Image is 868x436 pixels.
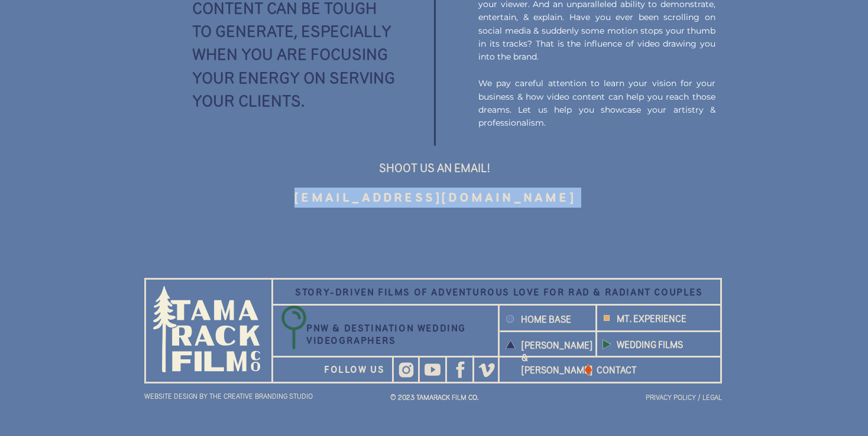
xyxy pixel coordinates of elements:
h3: STORY-DRIVEN FILMS OF ADVENTUROUS LOVE FOR RAD & RADIANT COUPLES [274,286,724,300]
a: [PERSON_NAME] & [PERSON_NAME] [522,339,581,349]
a: WEBSITE DESIGN BY THE CREATIVE BRANDING STUDIO [144,392,316,401]
h3: PRIVACY POLICY / LEGAL [556,393,722,409]
h3: [EMAIL_ADDRESS][DOMAIN_NAME] [228,188,643,208]
h3: PNW & DESTINATION WEDDING VIDEOGRAPHERS [306,322,467,349]
b: CONTACT [597,365,637,375]
a: CONTACT [597,364,695,380]
a: WEDDING FILMS [617,339,715,355]
a: HOME BASE [521,313,581,329]
a: follow us [324,362,393,373]
b: HOME BASE [521,314,571,324]
b: [PERSON_NAME] & [PERSON_NAME] [522,340,592,375]
h3: © 2023 TAMARACK FILM CO. [351,393,517,409]
a: MT. EXPERIENCE [617,313,715,329]
b: MT. EXPERIENCE [617,313,686,324]
b: WEDDING FILMS [617,339,683,350]
h3: SHOOT US AN EMAIL! [226,159,642,179]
